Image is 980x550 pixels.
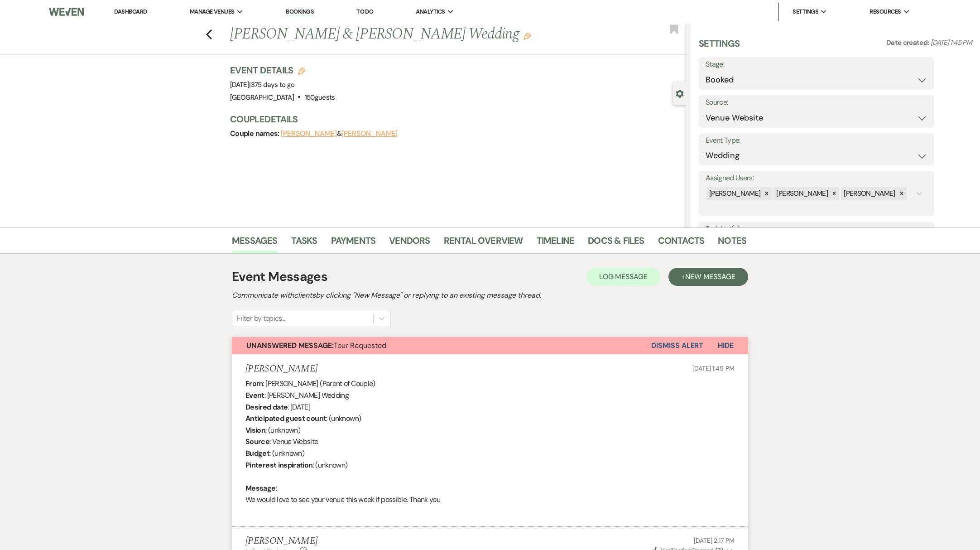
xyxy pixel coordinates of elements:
span: Manage Venues [190,7,235,16]
b: Anticipated guest count [245,414,326,423]
h5: [PERSON_NAME] [245,536,317,547]
label: Stage: [706,58,927,71]
button: +New Message [668,268,748,286]
div: [PERSON_NAME] [841,187,897,200]
a: Timeline [537,233,575,253]
button: [PERSON_NAME] [281,130,337,137]
b: Budget [245,449,269,458]
strong: Unanswered Message: [246,341,334,350]
a: Bookings [286,8,314,16]
span: Date created: [886,38,931,47]
b: Pinterest inspiration [245,460,313,470]
span: [GEOGRAPHIC_DATA] [230,93,294,102]
span: Hide [718,341,734,350]
a: To Do [356,8,373,15]
span: 375 days to go [251,80,295,89]
b: From [245,379,263,388]
h5: [PERSON_NAME] [245,363,317,375]
span: [DATE] [230,80,295,89]
a: Notes [718,233,746,253]
h1: [PERSON_NAME] & [PERSON_NAME] Wedding [230,24,591,45]
button: [PERSON_NAME] [341,130,398,137]
a: Tasks [291,233,317,253]
h2: Communicate with clients by clicking "New Message" or replying to an existing message thread. [232,290,748,301]
span: Resources [870,7,901,16]
span: New Message [685,272,735,281]
b: Source [245,437,269,446]
label: Event Type: [706,134,927,147]
div: [PERSON_NAME] [706,187,762,200]
span: Settings [793,7,818,16]
div: [PERSON_NAME] [773,187,829,200]
img: Weven Logo [49,2,84,21]
a: Payments [331,233,376,253]
h3: Event Details [230,64,335,77]
button: Log Message [586,268,660,286]
div: Filter by topics... [237,313,285,324]
span: [DATE] 1:45 PM [692,364,735,372]
span: Log Message [599,272,648,281]
div: : [PERSON_NAME] (Parent of Couple) : [PERSON_NAME] Wedding : [DATE] : (unknown) : (unknown) : Ven... [245,378,735,517]
a: Messages [232,233,278,253]
label: Source: [706,96,927,109]
button: Edit [524,32,531,40]
span: [DATE] 2:17 PM [694,536,735,545]
h3: Settings [699,37,740,57]
b: Desired date [245,402,288,412]
span: Couple names: [230,129,281,138]
span: & [281,129,398,138]
a: Contacts [658,233,705,253]
b: Event [245,391,264,400]
span: | [249,80,294,89]
a: Docs & Files [588,233,644,253]
span: Analytics [416,7,445,16]
label: Assigned Users: [706,172,927,185]
button: Dismiss Alert [651,337,703,354]
h3: Couple Details [230,113,677,125]
span: [DATE] 1:45 PM [931,38,972,47]
a: Dashboard [114,8,147,15]
button: Hide [703,337,748,354]
label: Task List(s): [706,222,927,236]
span: Tour Requested [246,341,386,350]
b: Vision [245,425,265,435]
span: 150 guests [305,93,335,102]
button: Unanswered Message:Tour Requested [232,337,651,354]
button: Close lead details [676,89,684,97]
b: Message [245,483,276,493]
a: Rental Overview [444,233,523,253]
h1: Event Messages [232,267,327,286]
a: Vendors [389,233,430,253]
